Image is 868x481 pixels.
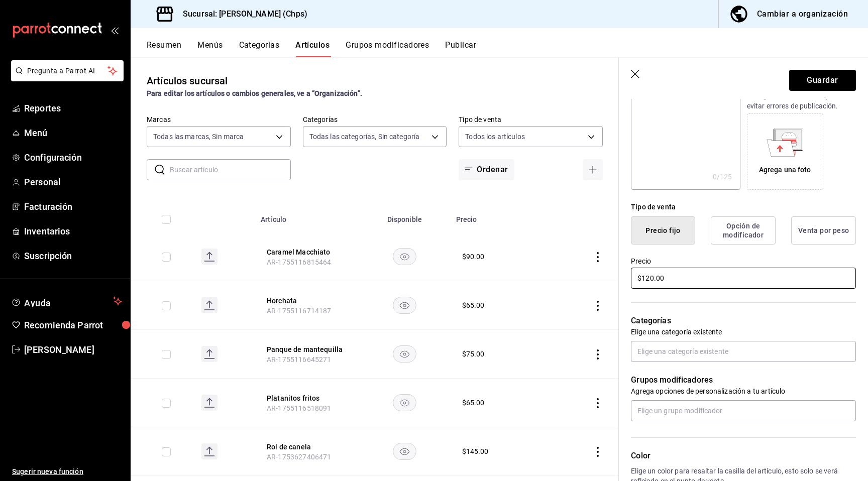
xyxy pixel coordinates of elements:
[267,393,347,403] button: edit-product-location
[711,216,776,245] button: Opción de modificador
[631,374,856,386] p: Grupos modificadores
[267,344,347,354] button: edit-product-location
[24,101,122,115] span: Reportes
[24,126,122,140] span: Menú
[295,40,330,57] button: Artículos
[267,442,347,452] button: edit-product-location
[346,40,429,57] button: Grupos modificadores
[147,40,868,57] div: navigation tabs
[24,200,122,213] span: Facturación
[111,26,119,34] button: open_drawer_menu
[267,404,331,412] span: AR-1755116518091
[393,297,416,314] button: availability-product
[147,116,291,123] label: Marcas
[267,307,331,315] span: AR-1755116714187
[462,349,485,359] div: $ 75.00
[393,248,416,265] button: availability-product
[147,40,181,57] button: Resumen
[24,318,122,332] span: Recomienda Parrot
[175,8,307,20] h3: Sucursal: [PERSON_NAME] (Chps)
[393,443,416,460] button: availability-product
[593,398,603,408] button: actions
[147,73,228,88] div: Artículos sucursal
[462,446,489,456] div: $ 145.00
[267,355,331,364] span: AR-1755116645271
[393,345,416,363] button: availability-product
[593,252,603,262] button: actions
[631,400,856,421] input: Elige un grupo modificador
[631,386,856,396] p: Agrega opciones de personalización a tu artículo
[24,249,122,263] span: Suscripción
[7,73,124,83] a: Pregunta a Parrot AI
[170,160,291,180] input: Buscar artículo
[593,349,603,359] button: actions
[24,224,122,238] span: Inventarios
[462,398,485,408] div: $ 65.00
[153,132,244,142] span: Todas las marcas, Sin marca
[267,453,331,461] span: AR-1753627406471
[393,394,416,411] button: availability-product
[11,60,124,81] button: Pregunta a Parrot AI
[631,216,695,245] button: Precio fijo
[789,70,856,91] button: Guardar
[759,165,811,175] div: Agrega una foto
[459,116,603,123] label: Tipo de venta
[239,40,280,57] button: Categorías
[593,447,603,457] button: actions
[267,247,347,257] button: edit-product-location
[255,200,359,232] th: Artículo
[303,116,447,123] label: Categorías
[24,175,122,189] span: Personal
[631,202,856,212] div: Tipo de venta
[27,66,108,76] span: Pregunta a Parrot AI
[631,315,856,327] p: Categorías
[267,296,347,306] button: edit-product-location
[791,216,856,245] button: Venta por peso
[465,132,525,142] span: Todos los artículos
[713,172,732,182] div: 0 /125
[309,132,420,142] span: Todas las categorías, Sin categoría
[459,159,514,180] button: Ordenar
[267,258,331,266] span: AR-1755116815464
[147,89,362,97] strong: Para editar los artículos o cambios generales, ve a “Organización”.
[462,300,485,310] div: $ 65.00
[24,295,109,307] span: Ayuda
[631,258,856,265] label: Precio
[631,268,856,289] input: $0.00
[445,40,476,57] button: Publicar
[631,327,856,337] p: Elige una categoría existente
[593,301,603,311] button: actions
[12,466,122,477] span: Sugerir nueva función
[359,200,450,232] th: Disponible
[757,7,848,21] div: Cambiar a organización
[24,343,122,356] span: [PERSON_NAME]
[462,252,485,262] div: $ 90.00
[24,151,122,164] span: Configuración
[631,450,856,462] p: Color
[197,40,223,57] button: Menús
[450,200,547,232] th: Precio
[631,341,856,362] input: Elige una categoría existente
[749,116,821,187] div: Agrega una foto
